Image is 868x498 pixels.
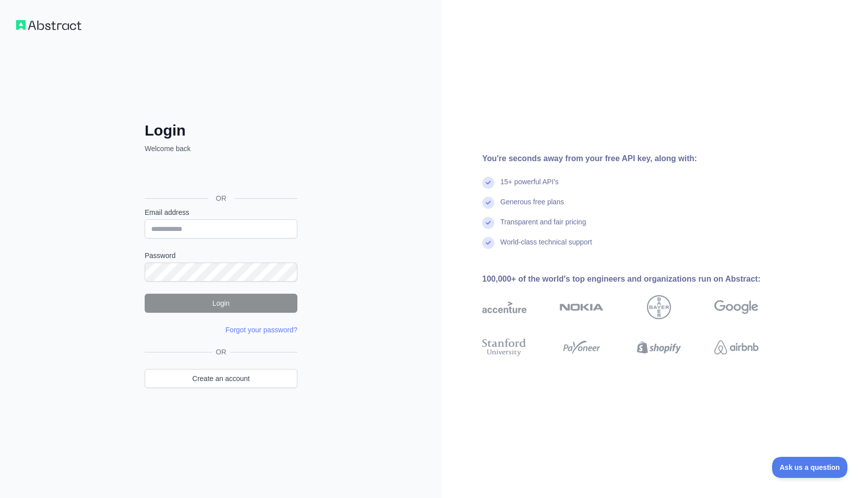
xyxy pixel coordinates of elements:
[772,457,848,478] iframe: Toggle Customer Support
[226,326,297,334] a: Forgot your password?
[482,273,791,285] div: 100,000+ of the world's top engineers and organizations run on Abstract:
[482,177,494,189] img: check mark
[482,217,494,229] img: check mark
[560,295,604,319] img: nokia
[500,177,559,197] div: 15+ powerful API's
[637,336,681,358] img: shopify
[145,121,297,140] h2: Login
[145,369,297,388] a: Create an account
[145,251,297,261] label: Password
[500,237,592,257] div: World-class technical support
[212,347,231,357] span: OR
[714,295,758,319] img: google
[647,295,671,319] img: bayer
[482,336,526,358] img: stanford university
[482,197,494,209] img: check mark
[714,336,758,358] img: airbnb
[16,20,81,30] img: Workflow
[145,207,297,217] label: Email address
[500,197,564,217] div: Generous free plans
[482,237,494,249] img: check mark
[482,153,791,165] div: You're seconds away from your free API key, along with:
[500,217,586,237] div: Transparent and fair pricing
[482,295,526,319] img: accenture
[140,165,300,187] iframe: Sign in with Google Button
[145,294,297,313] button: Login
[145,144,297,154] p: Welcome back
[208,193,235,203] span: OR
[560,336,604,358] img: payoneer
